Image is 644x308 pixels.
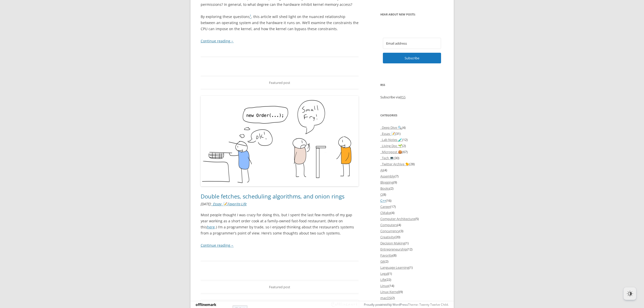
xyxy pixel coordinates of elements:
a: Linux [380,283,389,288]
a: Proudly powered by WordPress [364,302,408,307]
a: Life [380,277,386,282]
p: By exploring these questions , this article will shed light on the nuanced relationship between a... [201,14,359,32]
input: Email address [383,38,441,49]
li: (2) [380,143,444,149]
a: _Deep Dive 🔍 [380,125,402,130]
li: (5) [380,216,444,222]
a: Career [380,204,390,209]
li: (4) [380,167,444,173]
div: Featured post [201,280,359,294]
a: macOS [380,296,391,300]
a: AI [380,168,383,172]
button: Subscribe [383,53,441,63]
a: _Lab Notes 🧪 [380,137,402,142]
a: _Micropost 🍪 [380,150,402,154]
li: (2) [380,295,444,301]
li: (31) [380,131,444,137]
li: (7) [380,173,444,179]
li: (4) [380,222,444,228]
h3: RSS [380,82,444,88]
a: Continue reading→ [201,39,234,43]
li: (2) [380,258,444,264]
li: (20) [380,234,444,240]
a: Assembly [380,174,395,178]
div: Featured post [201,76,359,90]
a: Favorite [380,253,393,258]
a: Git [380,259,385,264]
span: → [230,39,234,43]
a: Computers [380,223,397,227]
div: Theme: Twenty Twelve Child. [297,301,449,308]
a: Creativity [380,235,395,239]
h3: Hear about new posts: [380,11,444,17]
li: (12) [380,246,444,252]
li: (8) [380,252,444,258]
li: (2) [380,185,444,191]
li: (12) [380,137,444,143]
a: Language Learning [380,265,409,270]
a: Legal [380,271,388,276]
a: _Living Doc 🌱 [380,143,402,148]
a: Decision Making [380,241,405,245]
a: _Essay 📝 [380,131,395,136]
a: Life [241,202,247,206]
li: (1) [380,270,444,277]
a: Books [380,186,390,191]
a: Linux Kernel [380,289,399,294]
li: (8) [380,191,444,197]
i: : , , [201,202,247,206]
li: (30) [380,155,444,161]
span: → [230,243,234,248]
a: C [380,192,382,197]
a: Double fetches, scheduling algorithms, and onion rings [201,192,344,200]
a: _Twitter Archive 🐤 [380,162,409,166]
li: (28) [380,161,444,167]
a: Blogging [380,180,393,185]
a: Favorite [227,202,240,206]
li: (1) [380,264,444,270]
a: Continue reading→ [201,243,234,248]
a: here [207,225,215,229]
li: (16) [380,197,444,204]
p: Most people thought I was crazy for doing this, but I spent the last few months of my gap year wo... [201,212,359,236]
a: 1 [250,14,251,19]
li: (17) [380,204,444,210]
li: (3) [380,228,444,234]
h3: Categories [380,112,444,118]
a: C++ [380,198,386,203]
p: Subscribe via [380,94,444,100]
li: (14) [380,283,444,289]
a: Entrepreneurship [380,247,407,251]
a: CMake [380,210,391,215]
a: RSS [400,95,406,99]
a: _Essay 📝 [212,202,227,206]
time: [DATE] [201,202,211,206]
a: offlinemark [196,302,216,307]
li: (22) [380,277,444,283]
li: (4) [380,124,444,131]
li: (4) [380,210,444,216]
sup: 1 [250,14,251,17]
li: (9) [380,289,444,295]
a: Computer Architecture [380,216,415,221]
li: (67) [380,149,444,155]
li: (9) [380,179,444,185]
a: _Tech 💻 [380,156,394,160]
li: (1) [380,240,444,246]
a: Concurrency [380,229,400,233]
